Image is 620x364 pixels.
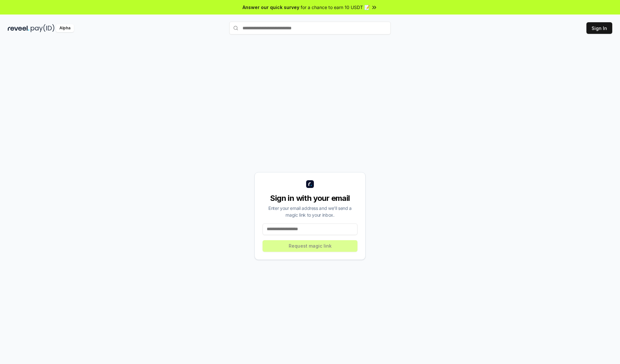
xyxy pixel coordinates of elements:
img: reveel_dark [8,24,29,32]
div: Alpha [56,24,74,32]
span: Answer our quick survey [243,4,299,11]
div: Enter your email address and we’ll send a magic link to your inbox. [263,205,357,218]
div: Sign in with your email [263,193,357,203]
button: Sign In [586,22,612,34]
img: pay_id [31,24,55,32]
img: logo_small [306,180,314,188]
span: for a chance to earn 10 USDT 📝 [301,4,370,11]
